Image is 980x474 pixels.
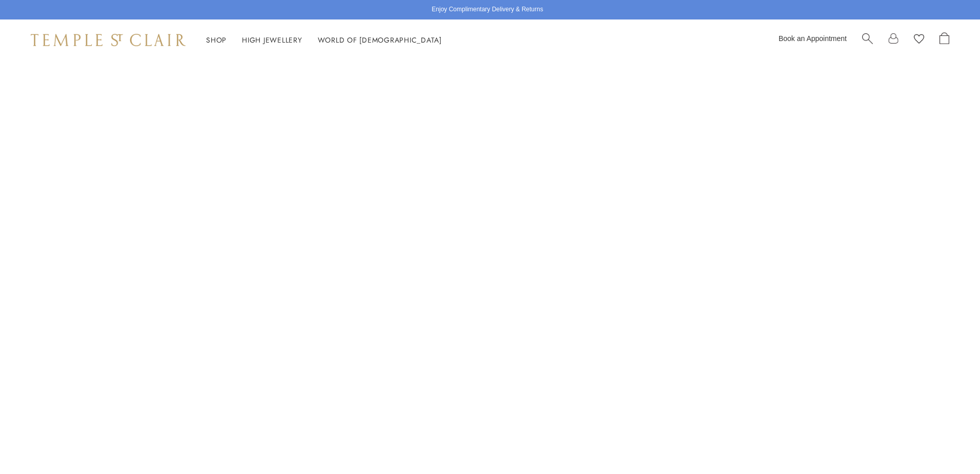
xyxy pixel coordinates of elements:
a: ShopShop [206,35,227,45]
a: Book an Appointment [779,34,847,43]
nav: Main navigation [206,34,442,47]
img: Temple St. Clair [31,34,186,46]
a: Search [862,32,873,48]
a: Open Shopping Bag [940,32,949,48]
a: High JewelleryHigh Jewellery [242,35,302,45]
a: World of [DEMOGRAPHIC_DATA]World of [DEMOGRAPHIC_DATA] [318,35,442,45]
a: View Wishlist [914,32,924,48]
p: Enjoy Complimentary Delivery & Returns [432,5,543,15]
